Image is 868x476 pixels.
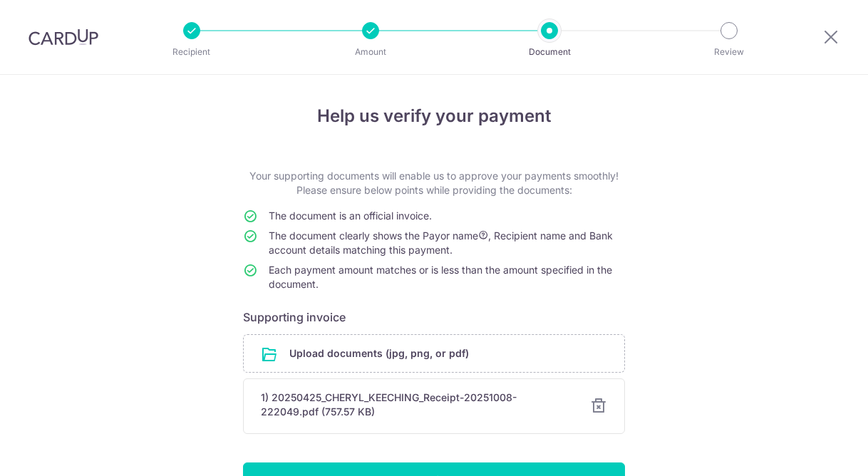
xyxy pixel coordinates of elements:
[318,45,423,59] p: Amount
[29,29,98,46] img: CardUp
[676,45,782,59] p: Review
[269,209,432,222] span: The document is an official invoice.
[243,103,625,129] h4: Help us verify your payment
[269,229,613,256] span: The document clearly shows the Payor name , Recipient name and Bank account details matching this...
[139,45,244,59] p: Recipient
[497,45,602,59] p: Document
[243,169,625,197] p: Your supporting documents will enable us to approve your payments smoothly! Please ensure below p...
[776,433,854,469] iframe: Opens a widget where you can find more information
[261,390,573,419] div: 1) 20250425_CHERYL_KEECHING_Receipt-20251008-222049.pdf (757.57 KB)
[269,264,612,290] span: Each payment amount matches or is less than the amount specified in the document.
[243,334,625,373] div: Upload documents (jpg, png, or pdf)
[243,309,625,326] h6: Supporting invoice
